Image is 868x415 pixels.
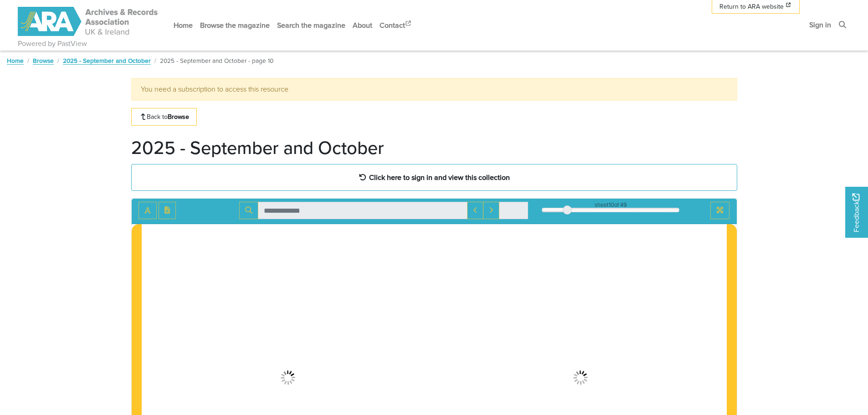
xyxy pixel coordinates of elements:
a: Sign in [806,13,835,37]
button: Full screen mode [710,202,729,219]
a: Back toBrowse [131,108,197,126]
a: Home [7,56,24,65]
button: Next Match [483,202,499,219]
a: Search the magazine [273,13,349,37]
span: Feedback [851,193,862,232]
p: You need a subscription to access this resource [141,84,728,95]
button: Open transcription window [159,202,176,219]
button: Search [239,202,258,219]
span: Return to ARA website [719,2,784,11]
a: Powered by PastView [18,38,87,49]
a: About [349,13,376,37]
button: Toggle text selection (Alt+T) [139,202,157,219]
span: 10 [609,200,614,209]
strong: Browse [168,112,189,121]
img: ARA - ARC Magazine | Powered by PastView [18,7,159,36]
input: Search for [258,202,467,219]
button: Previous Match [467,202,483,219]
a: Contact [376,13,416,37]
strong: Click here to sign in and view this collection [369,172,510,182]
a: 2025 - September and October [63,56,151,65]
a: Home [170,13,196,37]
h1: 2025 - September and October [131,137,384,159]
a: Browse [33,56,54,65]
a: Click here to sign in and view this collection [131,164,737,191]
a: Would you like to provide feedback? [845,187,868,238]
span: 2025 - September and October - page 10 [160,56,273,65]
a: ARA - ARC Magazine | Powered by PastView logo [18,2,159,41]
div: sheet of 49 [542,200,679,209]
a: Browse the magazine [196,13,273,37]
